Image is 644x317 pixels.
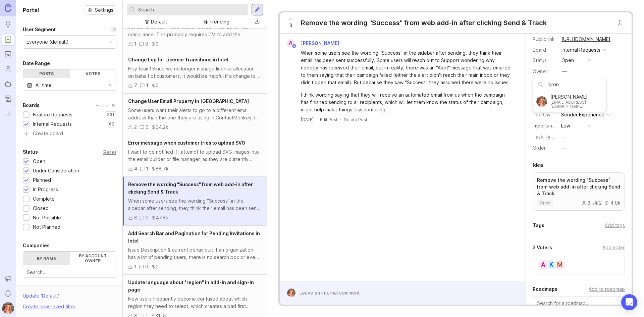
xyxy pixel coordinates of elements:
[537,177,621,197] p: Remove the wording "Success" from web add-in after clicking Send & Track
[128,23,262,38] div: SendGrid offers IP addresses hosted in the EU for GDPR compliance. This probably requires CM to a...
[134,82,137,89] div: 7
[540,200,550,206] p: open
[128,140,245,146] span: Error message when customer tries to upload SVG
[105,83,116,88] svg: toggle icon
[128,197,262,212] div: When some users see the wording "Success" in the sidebar after sending, they think their email ha...
[533,172,625,211] a: Remove the wording "Success" from web add-in after clicking Send & Trackopen324.0k
[134,214,137,221] div: 3
[582,201,590,205] div: 3
[95,7,113,13] span: Settings
[286,39,295,48] div: A
[2,302,14,314] button: Bronwen W
[33,167,79,174] div: Under Consideration
[123,10,267,52] a: Email at Scale - SendGrid EU Dedicated IP AddressSendGrid offers IP addresses hosted in the EU fo...
[538,259,548,270] div: A
[561,144,566,152] div: —
[33,120,72,128] div: Internal Requests
[146,123,149,131] div: 0
[156,214,168,221] div: 47.8k
[146,82,148,89] div: 1
[23,303,75,310] div: Create new saved filter
[533,161,543,169] div: Idea
[602,244,625,251] div: Add voter
[109,121,114,127] p: 62
[561,57,574,64] div: open
[561,122,570,129] div: Low
[301,18,547,28] div: Remove the wording "Success" from web add-in after clicking Send & Track
[289,22,292,29] span: 3
[2,107,14,119] a: Reporting
[26,38,69,46] div: Everyone (default)
[301,40,339,46] span: [PERSON_NAME]
[23,131,116,137] a: Create board
[554,259,565,270] div: M
[301,117,314,122] time: [DATE]
[533,57,556,64] div: Status
[613,16,627,30] button: Close button
[128,107,262,121] div: Some users want their alerts to go to a different email address than the one they are using in Co...
[145,263,148,270] div: 0
[156,263,159,270] div: 0
[589,285,625,293] div: Add to roadmap
[621,294,637,310] div: Open Intercom Messenger
[320,117,337,122] div: Edit Post
[23,292,59,303] div: Update ' Default '
[291,44,297,49] img: member badge
[145,40,148,48] div: 0
[134,40,137,48] div: 1
[2,93,14,105] a: Changelog
[301,91,512,113] div: I think wording saying that they will receive an automated email from us when the campaign has fi...
[533,285,557,293] div: Roadmaps
[33,186,58,193] div: In Progress
[23,242,50,250] div: Companies
[123,135,267,177] a: Error message when customer tries to upload SVGI want to be notified if I attempt to upload SVG i...
[533,244,552,252] div: 3 Voters
[2,19,14,31] a: Ideas
[559,35,612,44] a: [URL][DOMAIN_NAME]
[2,48,14,60] a: Roadmaps
[561,133,566,141] div: —
[340,117,341,122] div: ·
[209,18,229,25] div: Trending
[533,68,556,75] div: Owner
[85,5,116,15] button: Settings
[550,95,603,99] div: [PERSON_NAME]
[23,148,38,156] div: Status
[128,279,254,293] span: Update language about "region" in add-in and sign-in page
[103,150,116,154] div: Reset
[2,273,14,285] button: Announcements
[23,69,70,78] div: Posts
[546,259,557,270] div: K
[128,57,228,62] span: Change Log for License Transitions in Intel
[593,201,602,205] div: 2
[33,223,60,231] div: Not Planned
[33,111,72,118] div: Feature Requests
[316,117,317,122] div: ·
[138,6,246,13] input: Search...
[123,94,267,135] a: Change User Email Property in [GEOGRAPHIC_DATA]Some users want their alerts to go to a different ...
[96,104,116,107] div: Select All
[550,100,603,108] div: [EMAIL_ADDRESS][DOMAIN_NAME]
[285,288,298,297] img: Bronwen W
[23,59,50,67] div: Date Range
[537,300,621,307] input: Search for a roadmap...
[134,123,137,131] div: 2
[605,222,625,229] div: Add tags
[604,201,621,205] div: 4.0k
[123,177,267,226] a: Remove the wording "Success" from web add-in after clicking Send & TrackWhen some users see the w...
[128,181,253,195] span: Remove the wording "Success" from web add-in after clicking Send & Track
[128,65,262,80] div: Hey team! Since we no longer manage license allocation on behalf of customers, it would be helpfu...
[33,195,55,203] div: Complete
[301,49,512,86] div: When some users see the wording "Success" in the sidebar after sending, they think their email ha...
[128,246,262,261] div: Issue Description & current behaviour: If an organization has a lot of pending users, there is no...
[533,134,556,140] label: Task Type
[70,252,116,265] label: By account owner
[123,52,267,94] a: Change Log for License Transitions in IntelHey team! Since we no longer manage license allocation...
[23,25,56,34] div: User Segment
[2,63,14,75] a: Users
[561,111,604,118] div: Sender Experience
[561,46,600,54] div: Internal Requests
[36,82,51,89] div: All time
[533,36,556,43] div: Public link
[128,295,262,310] div: New users frequently become confused about which region they need to select, which creates a bad ...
